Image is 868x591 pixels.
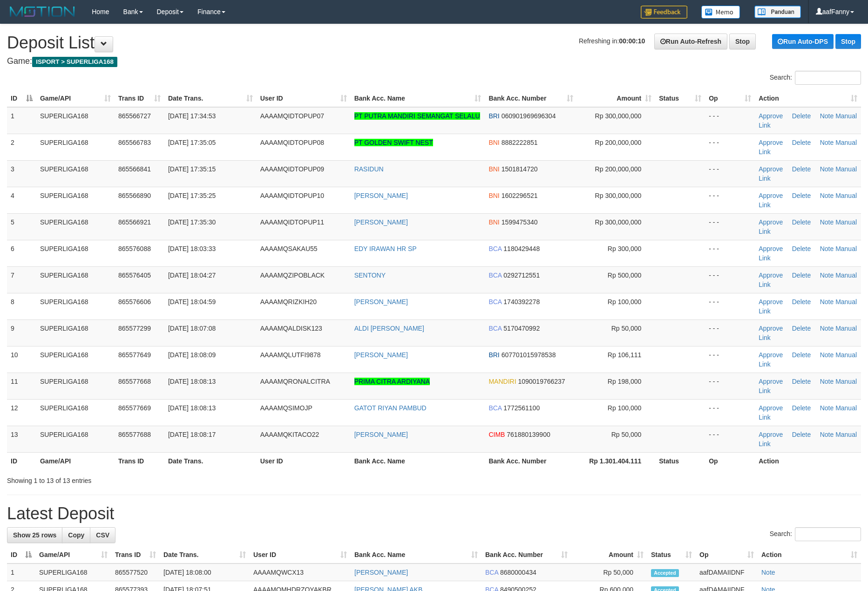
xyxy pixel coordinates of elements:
span: Rp 198,000 [608,378,641,385]
td: SUPERLIGA168 [35,564,111,581]
a: Manual Link [759,245,857,262]
th: Action [755,452,861,469]
td: 8 [7,293,36,319]
a: CSV [90,527,115,543]
span: AAAAMQIDTOPUP10 [260,192,324,199]
a: Note [820,431,834,438]
th: User ID [257,452,351,469]
a: Note [820,112,834,120]
span: 865576606 [118,298,151,306]
input: Search: [795,527,861,541]
a: [PERSON_NAME] [354,218,408,226]
a: Note [820,378,834,385]
img: panduan.png [754,6,801,18]
th: Status: activate to sort column ascending [647,546,696,564]
a: Delete [792,325,811,332]
a: Approve [759,139,783,146]
span: Rp 106,111 [608,351,641,359]
th: ID [7,452,36,469]
span: Copy 1501814720 to clipboard [502,165,538,173]
a: Delete [792,272,811,279]
span: [DATE] 17:35:30 [168,218,216,226]
td: 2 [7,134,36,160]
a: Note [820,298,834,306]
th: User ID: activate to sort column ascending [250,546,351,564]
th: Rp 1.301.404.111 [577,452,655,469]
th: Game/API [36,452,115,469]
th: Bank Acc. Number: activate to sort column ascending [481,546,571,564]
a: Delete [792,378,811,385]
span: Copy [68,531,84,539]
span: Rp 50,000 [611,431,642,438]
td: 6 [7,240,36,266]
span: Accepted [651,569,679,577]
a: PRIMA CITRA ARDIYANA [354,378,430,385]
a: Approve [759,431,783,438]
span: 865566727 [118,112,151,120]
th: ID: activate to sort column descending [7,90,36,107]
td: Rp 50,000 [571,564,647,581]
th: Game/API: activate to sort column ascending [35,546,111,564]
a: Manual Link [759,165,857,182]
a: Manual Link [759,272,857,288]
td: SUPERLIGA168 [36,293,115,319]
td: - - - [705,160,755,187]
span: Rp 300,000,000 [595,218,642,226]
a: Manual Link [759,431,857,448]
td: - - - [705,213,755,240]
a: Run Auto-Refresh [654,34,727,49]
span: Rp 300,000,000 [595,112,642,120]
th: Action: activate to sort column ascending [758,546,861,564]
span: Copy 1599475340 to clipboard [502,218,538,226]
a: Approve [759,272,783,279]
span: BNI [488,139,499,146]
td: - - - [705,107,755,134]
span: Show 25 rows [13,531,56,539]
span: BNI [488,192,499,199]
td: SUPERLIGA168 [36,107,115,134]
span: CIMB [488,431,505,438]
span: AAAAMQIDTOPUP09 [260,165,324,173]
a: Approve [759,192,783,199]
th: ID: activate to sort column descending [7,546,35,564]
a: Delete [792,218,811,226]
a: Manual Link [759,192,857,209]
a: Approve [759,325,783,332]
td: SUPERLIGA168 [36,373,115,399]
span: BNI [488,218,499,226]
a: Approve [759,404,783,412]
span: BCA [488,298,502,306]
td: 865577520 [111,564,160,581]
td: SUPERLIGA168 [36,240,115,266]
span: 865577688 [118,431,151,438]
span: BCA [488,245,502,252]
span: AAAAMQKITACO22 [260,431,319,438]
a: Delete [792,245,811,252]
a: SENTONY [354,272,386,279]
span: Copy 1090019766237 to clipboard [518,378,565,385]
td: - - - [705,187,755,213]
th: Bank Acc. Number: activate to sort column ascending [485,90,577,107]
td: - - - [705,240,755,266]
span: MANDIRI [488,378,516,385]
strong: 00:00:10 [619,37,645,45]
span: AAAAMQALDISK123 [260,325,322,332]
a: Approve [759,245,783,252]
td: - - - [705,266,755,293]
th: Date Trans. [164,452,257,469]
td: 7 [7,266,36,293]
a: [PERSON_NAME] [354,569,408,576]
a: Approve [759,218,783,226]
a: Manual Link [759,139,857,156]
a: Delete [792,431,811,438]
td: AAAAMQWCX13 [250,564,351,581]
a: PT GOLDEN SWIFT NEST [354,139,433,146]
td: 11 [7,373,36,399]
h1: Deposit List [7,34,861,52]
th: Bank Acc. Name: activate to sort column ascending [351,90,485,107]
span: Copy 1180429448 to clipboard [503,245,540,252]
td: 4 [7,187,36,213]
span: [DATE] 17:35:25 [168,192,216,199]
td: SUPERLIGA168 [36,134,115,160]
a: Delete [792,139,811,146]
